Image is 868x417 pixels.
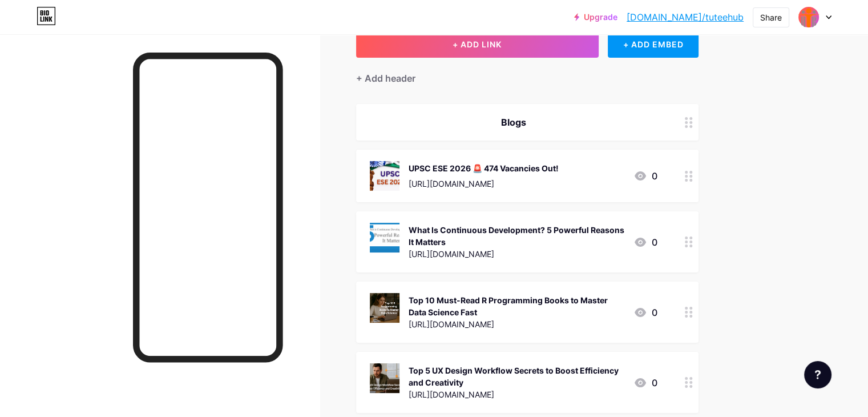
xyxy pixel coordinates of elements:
div: [URL][DOMAIN_NAME] [409,318,624,330]
div: [URL][DOMAIN_NAME] [409,178,559,190]
div: + ADD EMBED [608,30,699,58]
span: + ADD LINK [453,39,502,49]
button: + ADD LINK [356,30,599,58]
div: Top 5 UX Design Workflow Secrets to Boost Efficiency and Creativity [409,364,624,388]
div: What Is Continuous Development? 5 Powerful Reasons It Matters [409,224,624,248]
img: Top 5 UX Design Workflow Secrets to Boost Efficiency and Creativity [370,363,399,393]
img: Top 10 Must-Read R Programming Books to Master Data Science Fast [370,293,399,323]
a: [DOMAIN_NAME]/tuteehub [627,10,744,24]
div: + Add header [356,71,415,85]
div: 0 [633,376,657,390]
div: Top 10 Must-Read R Programming Books to Master Data Science Fast [409,294,624,318]
div: 0 [633,306,657,319]
div: 0 [633,169,657,183]
div: UPSC ESE 2026 🚨 474 Vacancies Out! [409,162,559,174]
img: tuteehub [798,6,819,28]
div: [URL][DOMAIN_NAME] [409,248,624,260]
div: Blogs [370,115,657,129]
div: [URL][DOMAIN_NAME] [409,388,624,400]
div: Share [760,11,782,23]
img: UPSC ESE 2026 🚨 474 Vacancies Out! [370,161,399,191]
a: Upgrade [574,13,617,22]
div: 0 [633,235,657,249]
img: What Is Continuous Development? 5 Powerful Reasons It Matters [370,223,399,252]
